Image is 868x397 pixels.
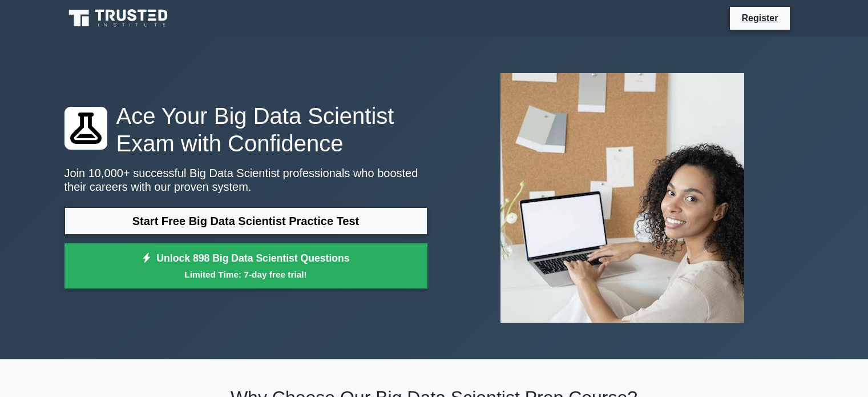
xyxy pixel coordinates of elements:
[734,11,785,25] a: Register
[64,243,427,289] a: Unlock 898 Big Data Scientist QuestionsLimited Time: 7-day free trial!
[64,166,427,194] p: Join 10,000+ successful Big Data Scientist professionals who boosted their careers with our prove...
[64,102,427,157] h1: Ace Your Big Data Scientist Exam with Confidence
[79,268,413,281] small: Limited Time: 7-day free trial!
[64,207,427,235] a: Start Free Big Data Scientist Practice Test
